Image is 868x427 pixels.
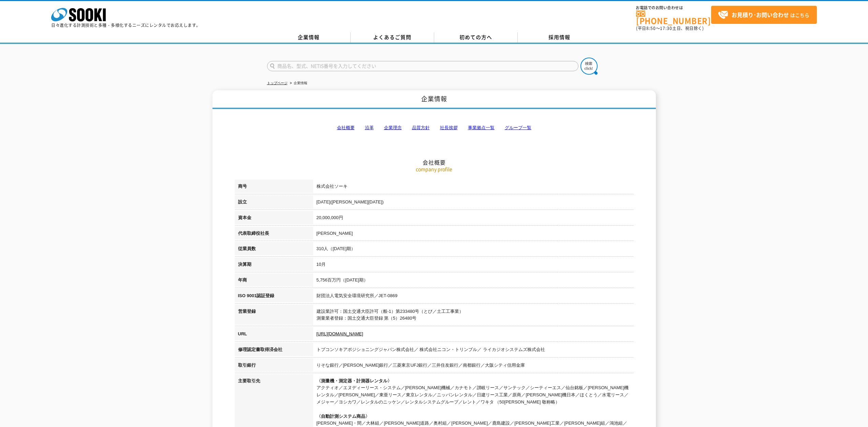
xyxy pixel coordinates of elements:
th: 年商 [235,273,313,289]
td: 株式会社ソーキ [313,180,634,195]
th: 従業員数 [235,242,313,258]
span: お電話でのお問い合わせは [636,6,711,10]
th: 商号 [235,180,313,195]
p: company profile [235,166,634,173]
th: 営業登録 [235,305,313,327]
input: 商品名、型式、NETIS番号を入力してください [267,61,578,71]
a: 品質方針 [412,125,430,130]
a: 沿革 [365,125,374,130]
span: (平日 ～ 土日、祝日除く) [636,25,704,31]
a: よくあるご質問 [351,32,434,43]
td: 財団法人電気安全環境研究所／JET-0869 [313,289,634,305]
th: 決算期 [235,258,313,273]
a: 企業理念 [384,125,402,130]
a: 初めての方へ [434,32,518,43]
td: 310人（[DATE]期） [313,242,634,258]
td: 20,000,000円 [313,211,634,227]
td: 10月 [313,258,634,273]
th: URL [235,327,313,343]
span: 〈測量機・測定器・計測器レンタル〉 [317,378,392,383]
td: トプコンソキアポジショニングジャパン株式会社／ 株式会社ニコン・トリンブル／ ライカジオシステムズ株式会社 [313,343,634,359]
a: [PHONE_NUMBER] [636,11,711,25]
a: [URL][DOMAIN_NAME] [317,331,363,336]
img: btn_search.png [580,58,598,75]
a: トップページ [267,81,288,85]
li: 企業情報 [289,80,307,87]
th: ISO 9001認証登録 [235,289,313,305]
td: 建設業許可：国土交通大臣許可（般-1）第233480号（とび／土工工事業） 測量業者登録：国土交通大臣登録 第（5）26480号 [313,305,634,327]
h2: 会社概要 [235,91,634,166]
p: 日々進化する計測技術と多種・多様化するニーズにレンタルでお応えします。 [51,23,201,27]
th: 資本金 [235,211,313,227]
span: 17:30 [660,25,672,31]
a: お見積り･お問い合わせはこちら [711,6,817,24]
td: [PERSON_NAME] [313,227,634,242]
th: 修理認定書取得済会社 [235,343,313,359]
a: グループ一覧 [505,125,531,130]
span: はこちら [718,10,809,20]
th: 設立 [235,195,313,211]
span: 〈自動計測システム商品〉 [317,414,370,419]
span: 初めての方へ [459,33,492,41]
th: 取引銀行 [235,359,313,374]
a: 事業拠点一覧 [468,125,495,130]
td: 5,756百万円（[DATE]期） [313,273,634,289]
td: [DATE]([PERSON_NAME][DATE]) [313,195,634,211]
a: 社長挨拶 [440,125,458,130]
a: 会社概要 [337,125,355,130]
a: 企業情報 [267,32,351,43]
strong: お見積り･お問い合わせ [732,11,789,19]
td: りそな銀行／[PERSON_NAME]銀行／三菱東京UFJ銀行／三井住友銀行／南都銀行／大阪シティ信用金庫 [313,359,634,374]
a: 採用情報 [518,32,601,43]
span: 8:50 [646,25,656,31]
th: 代表取締役社長 [235,227,313,242]
h1: 企業情報 [212,90,656,109]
